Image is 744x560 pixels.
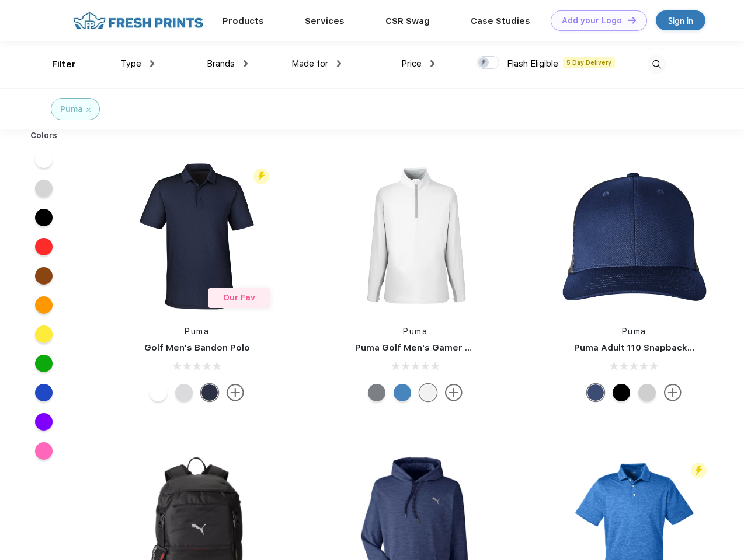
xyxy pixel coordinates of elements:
[150,384,167,401] div: Bright White
[691,463,707,478] img: flash_active_toggle.svg
[587,384,604,401] div: Peacoat Qut Shd
[563,57,615,68] span: 5 Day Delivery
[656,10,705,30] a: Sign in
[150,60,154,67] img: dropdown.png
[86,108,91,112] img: filter_cancel.svg
[401,58,422,69] span: Price
[668,14,693,27] div: Sign in
[121,58,141,69] span: Type
[52,58,76,71] div: Filter
[368,384,385,401] div: Quiet Shade
[291,58,328,69] span: Made for
[227,384,244,401] img: more.svg
[185,327,209,336] a: Puma
[430,60,434,67] img: dropdown.png
[638,384,656,401] div: Quarry Brt Whit
[244,60,248,67] img: dropdown.png
[647,55,666,74] img: desktop_search.svg
[338,159,493,314] img: func=resize&h=266
[562,16,622,26] div: Add your Logo
[223,293,255,302] span: Our Fav
[394,384,411,401] div: Bright Cobalt
[144,342,250,353] a: Golf Men's Bandon Polo
[445,384,463,401] img: more.svg
[557,159,712,314] img: func=resize&h=266
[119,159,274,314] img: func=resize&h=266
[305,16,345,26] a: Services
[69,10,207,31] img: fo%20logo%202.webp
[385,16,430,26] a: CSR Swag
[613,384,630,401] div: Pma Blk Pma Blk
[664,384,682,401] img: more.svg
[60,103,83,116] div: Puma
[628,17,636,23] img: DT
[507,58,558,69] span: Flash Eligible
[253,169,269,184] img: flash_active_toggle.svg
[22,129,67,142] div: Colors
[201,384,218,401] div: Navy Blazer
[622,327,646,336] a: Puma
[403,327,427,336] a: Puma
[419,384,437,401] div: Bright White
[355,342,540,353] a: Puma Golf Men's Gamer Golf Quarter-Zip
[175,384,193,401] div: High Rise
[337,60,341,67] img: dropdown.png
[207,58,235,69] span: Brands
[222,16,264,26] a: Products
